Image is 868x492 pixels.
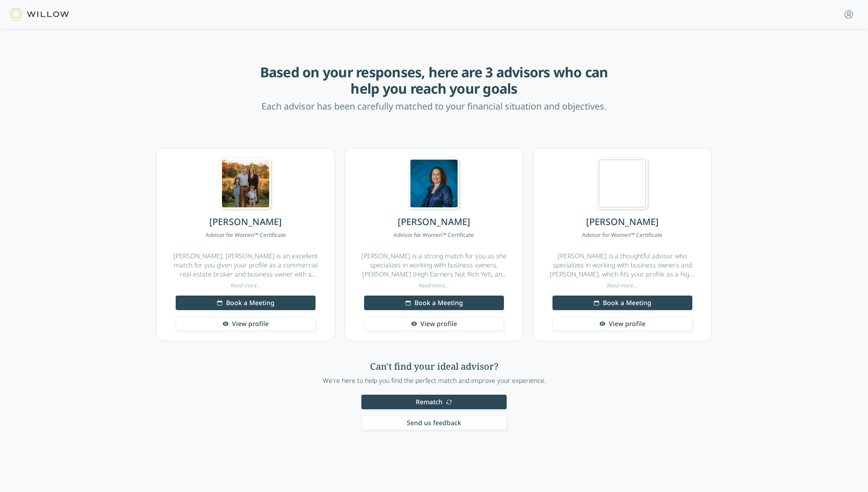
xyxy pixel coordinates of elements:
[166,231,325,239] dd: Advisor for Women™ Certificate
[603,298,651,307] span: Book a Meeting
[609,319,646,328] span: View profile
[414,298,463,307] span: Book a Meeting
[552,296,692,310] button: Book a Meeting
[364,296,503,310] button: Book a Meeting
[176,316,315,331] a: View profile
[364,316,503,331] a: View profile
[323,376,546,385] p: We're here to help you find the perfect match and improve your experience.
[416,397,443,407] span: Rematch
[361,416,507,430] button: Send us feedback
[552,316,692,331] a: View profile
[420,319,457,328] span: View profile
[260,64,608,97] h3: Based on your responses, here are 3 advisors who can help you reach your goals
[543,216,702,228] h3: [PERSON_NAME]
[232,319,269,328] span: View profile
[361,395,507,409] button: Rematch
[537,282,708,289] div: Read more...
[10,8,69,21] img: Willow Logo
[160,282,331,289] div: Read more...
[176,296,315,310] button: Book a Meeting
[173,251,318,279] div: [PERSON_NAME], [PERSON_NAME] is an excellent match for you given your profile as a commercial rea...
[550,251,695,279] div: [PERSON_NAME] is a thoughtful advisor who specializes in working with business owners and [PERSON...
[156,100,712,113] p: Each advisor has been carefully matched to your financial situation and objectives.
[543,231,702,239] dd: Advisor for Women™ Certificate
[166,216,325,228] h3: [PERSON_NAME]
[226,298,275,307] span: Book a Meeting
[355,216,513,228] h3: [PERSON_NAME]
[361,251,507,279] div: [PERSON_NAME] is a strong match for you as she specializes in working with business owners, [PERS...
[370,360,498,373] h2: Can't find your ideal advisor?
[355,231,513,239] dd: Advisor for Women™ Certificate
[348,282,520,289] div: Read more...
